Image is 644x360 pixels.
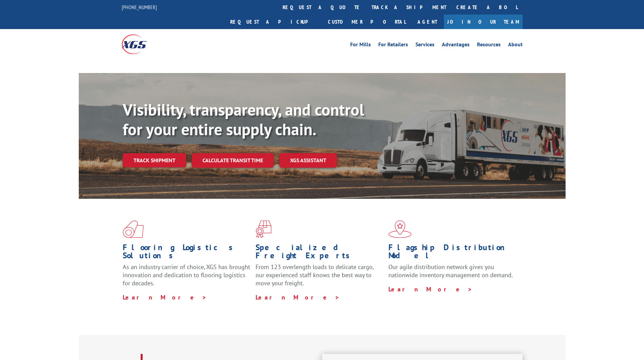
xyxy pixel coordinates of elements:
img: xgs-icon-flagship-distribution-model-red [388,220,412,238]
a: Request a pickup [225,15,323,29]
b: Visibility, transparency, and control for your entire supply chain. [123,99,364,140]
a: About [508,42,523,49]
a: Learn More > [123,293,207,301]
a: Resources [477,42,501,49]
a: [PHONE_NUMBER] [122,4,157,10]
img: xgs-icon-focused-on-flooring-red [256,220,271,238]
a: Calculate transit time [192,153,274,168]
h1: Flagship Distribution Model [388,243,516,263]
a: Agent [411,15,444,29]
h1: Specialized Freight Experts [256,243,383,263]
a: Advantages [442,42,470,49]
a: Learn More > [388,285,473,293]
p: From 123 overlength loads to delicate cargo, our experienced staff knows the best way to move you... [256,263,383,293]
span: Our agile distribution network gives you nationwide inventory management on demand. [388,263,513,279]
a: Track shipment [123,153,186,167]
a: Customer Portal [323,15,411,29]
a: Learn More > [256,293,340,301]
a: XGS ASSISTANT [279,153,337,168]
img: xgs-icon-total-supply-chain-intelligence-red [123,220,144,238]
a: Join Our Team [444,15,523,29]
h1: Flooring Logistics Solutions [123,243,251,263]
a: Services [415,42,434,49]
span: As an industry carrier of choice, XGS has brought innovation and dedication to flooring logistics... [123,263,250,287]
a: For Mills [350,42,371,49]
a: For Retailers [378,42,408,49]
